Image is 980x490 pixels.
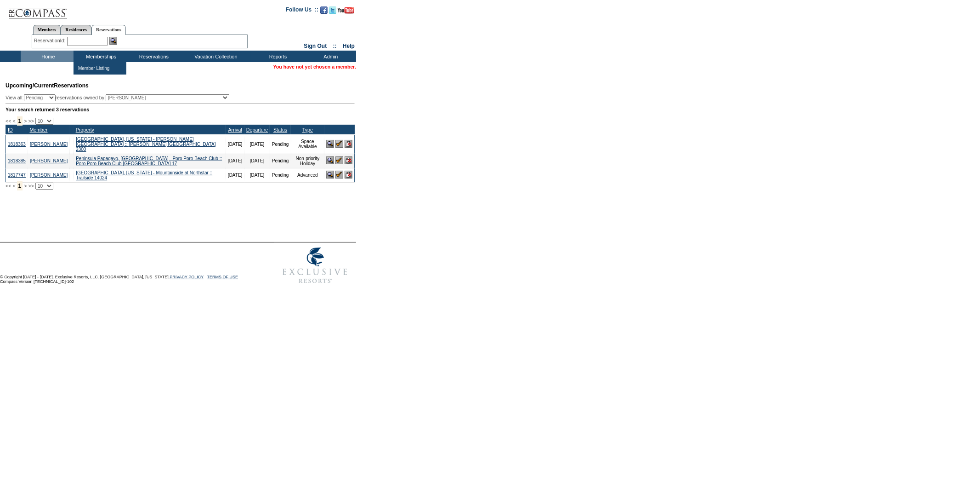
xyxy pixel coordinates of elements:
img: Become our fan on Facebook [320,6,328,14]
img: Subscribe to our YouTube Channel [338,7,354,14]
a: [GEOGRAPHIC_DATA], [US_STATE] - [PERSON_NAME][GEOGRAPHIC_DATA] :: [PERSON_NAME] [GEOGRAPHIC_DATA]... [76,137,215,152]
td: Pending [270,134,291,154]
a: Residences [61,25,91,35]
a: Sign Out [304,43,327,49]
td: Admin [303,51,356,62]
span: >> [28,183,34,189]
span: > [24,183,27,189]
td: Space Available [291,134,324,154]
span: Upcoming/Current [6,82,54,89]
a: [PERSON_NAME] [30,158,68,163]
a: Departure [246,127,268,133]
td: Member Listing [76,64,110,73]
a: Follow us on Twitter [329,9,336,15]
a: 1817747 [8,173,26,178]
td: Pending [270,168,291,182]
span: >> [28,118,34,124]
a: Peninsula Papagayo, [GEOGRAPHIC_DATA] - Poro Poro Beach Club :: Poro Poro Beach Club [GEOGRAPHIC_... [76,156,222,166]
td: Memberships [74,51,126,62]
span: Reservations [6,82,89,89]
a: Members [33,25,61,35]
a: Reservations [91,25,126,35]
td: Follow Us :: [286,6,318,17]
a: TERMS OF USE [207,275,238,279]
a: Subscribe to our YouTube Channel [338,9,354,15]
img: Confirm Reservation [335,171,343,179]
div: Your search returned 3 reservations [6,107,355,112]
img: Cancel Reservation [345,171,352,179]
td: [DATE] [226,134,244,154]
img: Cancel Reservation [345,140,352,148]
span: You have not yet chosen a member. [273,64,356,69]
span: << [6,183,11,189]
img: Cancel Reservation [345,156,352,164]
a: Status [273,127,287,133]
span: << [6,118,11,124]
img: View Reservation [326,171,334,179]
a: Type [302,127,313,133]
td: Reservations [126,51,179,62]
td: Non-priority Holiday [291,154,324,168]
span: 1 [17,116,23,126]
img: Follow us on Twitter [329,6,336,14]
td: [DATE] [244,134,270,154]
a: [GEOGRAPHIC_DATA], [US_STATE] - Mountainside at Northstar :: Trailside 14024 [76,170,212,180]
a: [PERSON_NAME] [30,142,68,147]
img: View Reservation [326,140,334,148]
img: Confirm Reservation [335,156,343,164]
td: Home [21,51,74,62]
span: :: [333,43,337,49]
span: > [24,118,27,124]
img: Exclusive Resorts [274,242,356,288]
td: Vacation Collection [179,51,250,62]
span: < [12,183,15,189]
a: ID [8,127,13,133]
td: [DATE] [226,168,244,182]
div: ReservationId: [34,37,68,45]
a: [PERSON_NAME] [30,173,68,178]
a: PRIVACY POLICY [170,275,204,279]
a: Become our fan on Facebook [320,9,328,15]
a: Help [343,43,355,49]
td: [DATE] [244,168,270,182]
td: Reports [250,51,303,62]
a: Member [29,127,47,133]
div: View all: reservations owned by: [6,94,233,101]
img: Reservation Search [109,37,117,45]
a: 1818363 [8,142,26,147]
td: Advanced [291,168,324,182]
span: 1 [17,181,23,190]
a: Property [76,127,94,133]
td: [DATE] [244,154,270,168]
td: Pending [270,154,291,168]
span: < [12,118,15,124]
a: 1818385 [8,158,26,163]
a: Arrival [228,127,242,133]
img: View Reservation [326,156,334,164]
img: Confirm Reservation [335,140,343,148]
td: [DATE] [226,154,244,168]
